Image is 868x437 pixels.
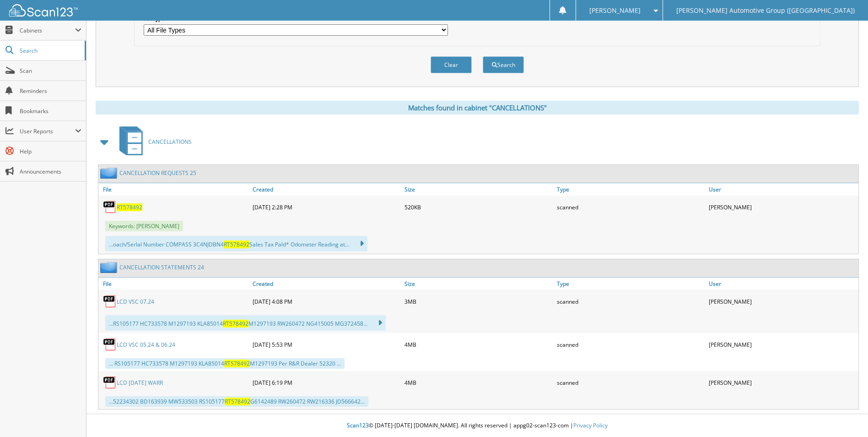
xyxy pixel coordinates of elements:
[402,373,554,392] div: 4MB
[20,107,81,115] span: Bookmarks
[250,183,402,196] a: Created
[105,396,368,407] div: ...52234302 BD163939 MW533503 RS105177 G6142489 RW260472 RW216336 JD566642...
[117,298,154,306] a: LCD VSC 07.24
[20,67,81,75] span: Scan
[250,335,402,354] div: [DATE] 5:53 PM
[20,168,81,175] span: Announcements
[250,198,402,216] div: [DATE] 2:28 PM
[148,138,192,146] span: CANCELLATIONS
[86,415,868,437] div: © [DATE]-[DATE] [DOMAIN_NAME]. All rights reserved | appg02-scan123-com |
[555,373,706,392] div: scanned
[250,373,402,392] div: [DATE] 6:19 PM
[676,8,855,13] span: [PERSON_NAME] Automotive Group ([GEOGRAPHIC_DATA])
[347,421,369,429] span: Scan123
[706,183,858,196] a: User
[103,376,117,389] img: PDF.png
[555,198,706,216] div: scanned
[103,295,117,308] img: PDF.png
[20,127,75,135] span: User Reports
[224,240,249,248] span: RT578492
[105,236,367,251] div: ...oach/Serlal Number COMPASS 3C4NJDBN4 Sales Tax Pald* Odometer Reading at...
[706,292,858,311] div: [PERSON_NAME]
[555,278,706,290] a: Type
[117,341,175,349] a: LCD VSC 05.24 & 06.24
[250,278,402,290] a: Created
[706,278,858,290] a: User
[103,338,117,351] img: PDF.png
[105,358,345,369] div: ... RS105177 HC733578 M1297193 KLA85014 M1297193 Per R&R Dealer 52320 ...
[20,27,75,34] span: Cabinets
[105,315,386,331] div: ...RS105177 HC733578 M1297193 KLA85014 M1297193 RW260472 NG415005 MG372458...
[117,379,163,387] a: LCD [DATE] WARR
[9,4,78,16] img: scan123-logo-white.svg
[223,320,248,328] span: RT578492
[402,335,554,354] div: 4MB
[96,101,859,115] div: Matches found in cabinet "CANCELLATIONS"
[224,360,250,367] span: RT578492
[706,198,858,216] div: [PERSON_NAME]
[117,203,142,211] a: RT578492
[119,263,204,271] a: CANCELLATION STATEMENTS 24
[225,398,250,405] span: RT578492
[119,169,196,177] a: CANCELLATION REQUESTS 25
[555,335,706,354] div: scanned
[706,373,858,392] div: [PERSON_NAME]
[402,198,554,216] div: 520KB
[20,87,81,95] span: Reminders
[100,167,119,179] img: folder2.png
[555,292,706,311] div: scanned
[114,124,192,160] a: CANCELLATIONS
[431,56,472,73] button: Clear
[402,183,554,196] a: Size
[483,56,524,73] button: Search
[822,393,868,437] iframe: Chat Widget
[20,147,81,155] span: Help
[589,8,641,13] span: [PERSON_NAME]
[573,421,608,429] a: Privacy Policy
[706,335,858,354] div: [PERSON_NAME]
[555,183,706,196] a: Type
[250,292,402,311] div: [DATE] 4:08 PM
[105,221,183,231] span: Keywords: [PERSON_NAME]
[98,183,250,196] a: File
[402,278,554,290] a: Size
[402,292,554,311] div: 3MB
[98,278,250,290] a: File
[20,47,80,55] span: Search
[100,262,119,273] img: folder2.png
[103,200,117,214] img: PDF.png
